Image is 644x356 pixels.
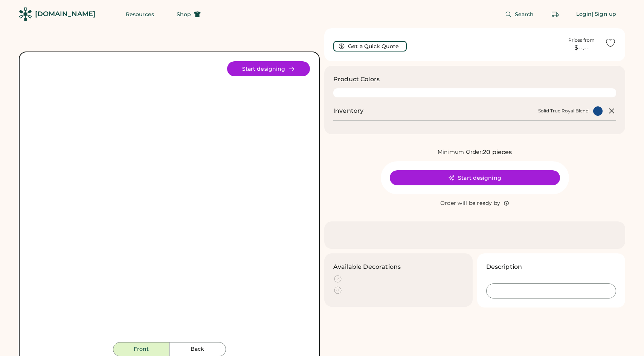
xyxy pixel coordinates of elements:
h3: Available Decorations [333,262,401,271]
div: Order will be ready by [440,200,501,207]
button: Get a Quick Quote [333,41,407,52]
div: [DOMAIN_NAME] [35,9,95,19]
div: Prices from [568,37,595,43]
img: Rendered Logo - Screens [19,8,32,21]
div: 20 pieces [483,148,512,157]
h3: Product Colors [333,75,380,84]
span: Shop [177,12,191,17]
button: Retrieve an order [548,7,563,22]
img: yH5BAEAAAAALAAAAAABAAEAAAIBRAA7 [29,61,310,342]
div: | Sign up [592,11,616,18]
button: Shop [168,7,210,22]
span: Search [515,12,534,17]
button: Resources [117,7,163,22]
div: Minimum Order: [438,148,483,156]
h3: Description [486,262,522,271]
h2: Inventory [333,106,363,115]
div: Solid True Royal Blend [538,108,589,114]
button: Start designing [390,170,560,185]
button: Start designing [227,61,310,76]
div: $--.-- [563,43,600,52]
button: Search [496,7,543,22]
div: Login [576,11,592,18]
